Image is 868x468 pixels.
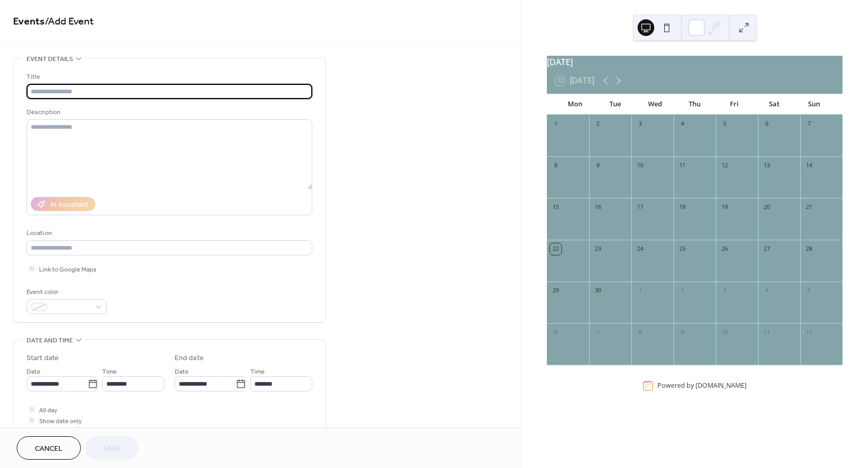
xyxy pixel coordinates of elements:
[761,285,773,297] div: 4
[635,94,675,115] div: Wed
[27,71,310,82] div: Title
[102,366,117,377] span: Time
[17,436,81,460] button: Cancel
[715,94,754,115] div: Fri
[35,444,63,454] span: Cancel
[27,228,310,239] div: Location
[803,160,815,171] div: 14
[550,160,561,171] div: 8
[761,202,773,213] div: 20
[761,327,773,338] div: 11
[695,381,747,390] a: [DOMAIN_NAME]
[175,353,204,364] div: End date
[592,327,604,338] div: 7
[27,335,73,346] span: Date and time
[634,160,646,171] div: 10
[592,243,604,255] div: 23
[794,94,834,115] div: Sun
[550,327,561,338] div: 6
[675,94,714,115] div: Thu
[803,327,815,338] div: 12
[39,264,96,275] span: Link to Google Maps
[657,381,747,390] div: Powered by
[634,285,646,297] div: 1
[803,243,815,255] div: 28
[27,287,105,298] div: Event color
[592,160,604,171] div: 9
[175,366,189,377] span: Date
[13,11,45,32] a: Events
[719,160,730,171] div: 12
[803,285,815,297] div: 5
[592,285,604,297] div: 30
[677,160,688,171] div: 11
[39,416,82,427] span: Show date only
[719,243,730,255] div: 26
[634,118,646,130] div: 3
[761,243,773,255] div: 27
[550,285,561,297] div: 29
[677,243,688,255] div: 25
[27,366,41,377] span: Date
[555,94,595,115] div: Mon
[677,118,688,130] div: 4
[719,285,730,297] div: 3
[754,94,794,115] div: Sat
[761,118,773,130] div: 6
[550,243,561,255] div: 22
[803,202,815,213] div: 21
[27,54,73,65] span: Event details
[761,160,773,171] div: 13
[27,353,59,364] div: Start date
[634,327,646,338] div: 8
[550,118,561,130] div: 1
[677,327,688,338] div: 9
[677,285,688,297] div: 2
[39,427,79,438] span: Hide end time
[634,202,646,213] div: 17
[719,202,730,213] div: 19
[677,202,688,213] div: 18
[719,327,730,338] div: 10
[550,202,561,213] div: 15
[595,94,634,115] div: Tue
[634,243,646,255] div: 24
[719,118,730,130] div: 5
[45,11,94,32] span: / Add Event
[803,118,815,130] div: 7
[547,56,842,68] div: [DATE]
[250,366,265,377] span: Time
[39,405,57,416] span: All day
[592,118,604,130] div: 2
[592,202,604,213] div: 16
[27,107,310,118] div: Description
